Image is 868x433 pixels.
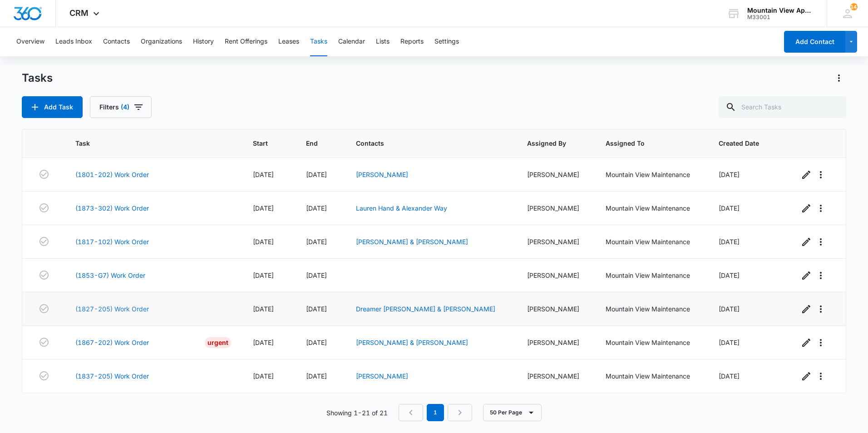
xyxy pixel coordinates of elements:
a: (1873-302) Work Order [75,203,149,213]
button: Add Task [22,96,83,118]
span: Task [75,138,218,148]
span: [DATE] [719,339,740,346]
div: account name [747,7,814,14]
span: [DATE] [719,204,740,212]
button: Reports [400,27,424,56]
button: Lists [376,27,390,56]
span: [DATE] [253,204,274,212]
span: [DATE] [306,305,327,313]
div: [PERSON_NAME] [527,203,584,213]
span: [DATE] [253,372,274,380]
div: Mountain View Maintenance [606,371,697,381]
button: Add Contact [784,31,845,53]
span: [DATE] [719,372,740,380]
div: Mountain View Maintenance [606,304,697,314]
button: Tasks [310,27,327,56]
a: (1837-205) Work Order [75,371,149,381]
a: [PERSON_NAME] & [PERSON_NAME] [356,238,468,246]
div: account id [747,14,814,20]
span: [DATE] [306,171,327,178]
button: Filters(4) [90,96,152,118]
span: CRM [69,8,89,18]
span: [DATE] [719,171,740,178]
a: (1817-102) Work Order [75,237,149,246]
div: [PERSON_NAME] [527,271,584,280]
span: [DATE] [719,271,740,279]
span: 142 [850,3,858,10]
span: (4) [121,104,129,110]
div: Mountain View Maintenance [606,338,697,347]
button: Organizations [141,27,182,56]
span: [DATE] [253,305,274,313]
button: Actions [832,71,846,85]
a: [PERSON_NAME] [356,171,408,178]
div: Mountain View Maintenance [606,271,697,280]
span: [DATE] [253,171,274,178]
button: Leases [278,27,299,56]
span: [DATE] [253,271,274,279]
button: Rent Offerings [225,27,267,56]
div: Mountain View Maintenance [606,237,697,246]
span: [DATE] [253,238,274,246]
button: Calendar [338,27,365,56]
span: [DATE] [306,271,327,279]
nav: Pagination [399,404,472,421]
button: History [193,27,214,56]
a: Dreamer [PERSON_NAME] & [PERSON_NAME] [356,305,495,313]
button: 50 Per Page [483,404,542,421]
a: Lauren Hand & Alexander Way [356,204,447,212]
a: [PERSON_NAME] & [PERSON_NAME] [356,339,468,346]
a: (1801-202) Work Order [75,170,149,179]
button: Settings [434,27,459,56]
span: [DATE] [306,204,327,212]
span: [DATE] [306,372,327,380]
h1: Tasks [22,71,53,85]
a: (1867-202) Work Order [75,338,149,347]
div: [PERSON_NAME] [527,371,584,381]
button: Leads Inbox [55,27,92,56]
div: [PERSON_NAME] [527,237,584,246]
button: Overview [16,27,44,56]
span: [DATE] [306,238,327,246]
span: [DATE] [719,305,740,313]
span: [DATE] [253,339,274,346]
em: 1 [427,404,444,421]
a: (1827-205) Work Order [75,304,149,314]
div: [PERSON_NAME] [527,338,584,347]
input: Search Tasks [718,96,846,118]
div: [PERSON_NAME] [527,170,584,179]
p: Showing 1-21 of 21 [326,408,388,418]
span: [DATE] [306,339,327,346]
div: notifications count [850,3,858,10]
span: Created Date [719,138,764,148]
a: [PERSON_NAME] [356,372,408,380]
button: Contacts [103,27,130,56]
div: Urgent [205,337,231,348]
div: Mountain View Maintenance [606,203,697,213]
span: [DATE] [719,238,740,246]
div: Mountain View Maintenance [606,170,697,179]
span: End [306,138,321,148]
a: (1853-G7) Work Order [75,271,145,280]
span: Assigned By [527,138,571,148]
div: [PERSON_NAME] [527,304,584,314]
span: Start [253,138,271,148]
span: Assigned To [606,138,684,148]
span: Contacts [356,138,492,148]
